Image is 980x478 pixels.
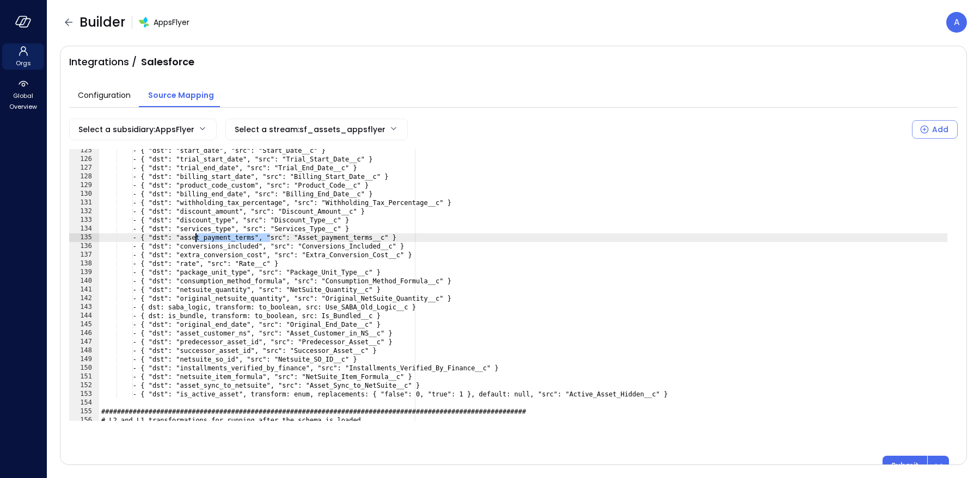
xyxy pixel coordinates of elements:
[69,146,99,155] div: 125
[78,119,194,140] div: Select a subsidiary : AppsFlyer
[69,355,99,364] div: 149
[912,120,958,139] button: Add
[932,123,948,136] div: Add
[69,320,99,329] div: 145
[69,312,99,320] div: 144
[883,456,927,475] button: Submit
[69,277,99,285] div: 140
[69,181,99,190] div: 129
[69,198,99,207] div: 131
[69,233,99,242] div: 135
[148,89,214,101] span: Source Mapping
[78,89,131,101] span: Configuration
[2,76,44,113] div: Global Overview
[69,172,99,181] div: 128
[954,16,960,29] p: A
[69,225,99,233] div: 134
[883,456,949,475] div: Button group with a nested menu
[69,381,99,390] div: 152
[927,456,949,475] button: dropdown-icon-button
[69,207,99,216] div: 132
[946,12,967,33] div: Avi Brandwain
[235,119,385,140] div: Select a stream : sf_assets_appsflyer
[69,416,99,425] div: 156
[69,155,99,164] div: 126
[141,55,194,69] span: Salesforce
[69,251,99,259] div: 137
[69,373,99,381] div: 151
[69,294,99,303] div: 142
[139,17,149,28] img: zbmm8o9awxf8yv3ehdzf
[912,119,958,140] div: Select a Subsidiary to add a new Stream
[69,216,99,225] div: 133
[69,390,99,399] div: 153
[69,407,99,416] div: 155
[69,268,99,277] div: 139
[69,364,99,373] div: 150
[69,190,99,198] div: 130
[69,303,99,312] div: 143
[79,14,125,31] span: Builder
[69,164,99,172] div: 127
[69,55,137,69] span: Integrations /
[69,399,99,407] div: 154
[7,90,40,112] span: Global Overview
[16,58,31,69] span: Orgs
[2,44,44,70] div: Orgs
[69,338,99,346] div: 147
[69,346,99,355] div: 148
[69,259,99,268] div: 138
[69,329,99,338] div: 146
[69,285,99,294] div: 141
[891,460,918,471] p: Submit
[154,16,189,28] span: AppsFlyer
[69,242,99,251] div: 136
